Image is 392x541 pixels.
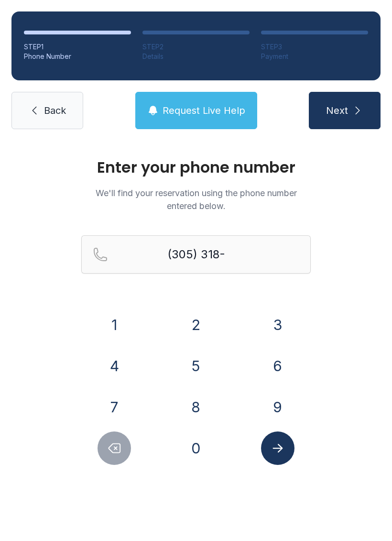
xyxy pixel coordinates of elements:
span: Request Live Help [163,104,245,117]
button: 9 [261,390,294,424]
button: 3 [261,308,294,342]
span: Back [44,104,66,117]
button: 8 [179,390,213,424]
div: Details [142,52,250,61]
div: Phone Number [24,52,131,61]
div: Payment [261,52,368,61]
button: 0 [179,431,213,465]
button: 2 [179,308,213,342]
p: We'll find your reservation using the phone number entered below. [81,187,311,212]
button: 7 [98,390,131,424]
h1: Enter your phone number [81,160,311,175]
button: 4 [98,349,131,383]
button: 5 [179,349,213,383]
button: Submit lookup form [261,431,294,465]
div: STEP 2 [142,42,250,52]
button: Delete number [98,431,131,465]
div: STEP 3 [261,42,368,52]
span: Next [326,104,348,117]
button: 6 [261,349,294,383]
div: STEP 1 [24,42,131,52]
input: Reservation phone number [81,235,311,274]
button: 1 [98,308,131,342]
